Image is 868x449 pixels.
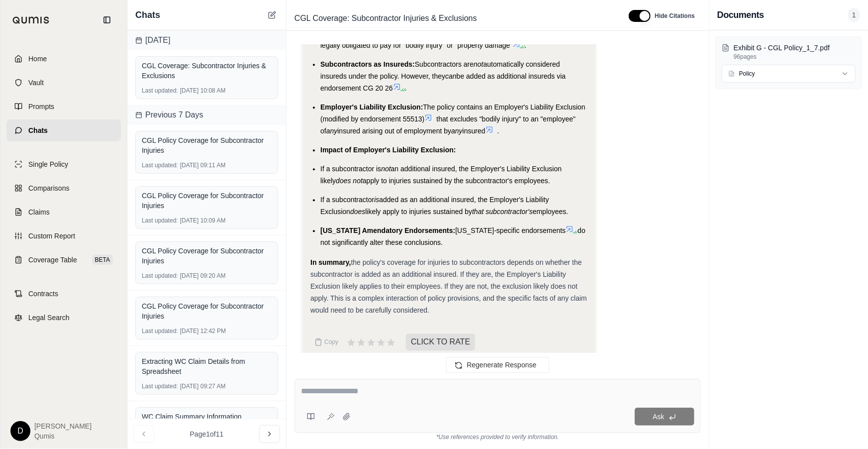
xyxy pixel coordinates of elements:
[12,16,50,24] img: Qumis Logo
[6,72,121,94] a: Vault
[320,29,582,49] span: The policy covers sums the insured, Sun Group Homes II LLC, is legally obligated to pay for "bodi...
[142,217,272,224] div: [DATE] 10:09 AM
[533,208,569,216] span: employees.
[290,10,617,26] div: Edit Title
[405,84,407,92] span: .
[474,60,483,68] span: not
[6,201,121,223] a: Claims
[406,334,475,350] span: CLICK TO RATE
[451,127,463,135] span: any
[734,53,856,61] p: 96 pages
[294,433,701,441] div: *Use references provided to verify information.
[320,103,585,123] span: The policy contains an Employer's Liability Exclusion (modified by endorsement 55513)
[350,208,365,216] span: does
[34,421,92,431] span: [PERSON_NAME]
[472,208,533,216] span: that subcontractor's
[6,225,121,247] a: Custom Report
[320,60,560,80] span: automatically considered insureds under the policy. However, they
[142,327,178,335] span: Last updated:
[127,105,286,125] div: Previous 7 Days
[6,177,121,199] a: Comparisons
[142,161,178,169] span: Last updated:
[28,289,58,299] span: Contracts
[127,30,286,50] div: [DATE]
[142,382,178,390] span: Last updated:
[310,258,351,266] strong: In summary,
[142,246,272,266] div: CGL Policy Coverage for Subcontractor Injuries
[320,146,456,154] span: Impact of Employer's Liability Exclusion:
[381,165,390,173] span: not
[497,127,499,135] span: .
[365,208,472,216] span: likely apply to injuries sustained by
[320,103,423,111] span: Employer's Liability Exclusion:
[337,127,451,135] span: insured arising out of employment by
[142,191,272,211] div: CGL Policy Coverage for Subcontractor Injuries
[6,249,121,271] a: Coverage TableBETA
[28,102,54,112] span: Prompts
[320,196,374,204] span: If a subcontractor
[635,408,694,426] button: Ask
[363,177,550,185] span: apply to injuries sustained by the subcontractor's employees.
[374,196,379,204] span: is
[190,429,224,439] span: Page 1 of 11
[455,226,566,234] span: [US_STATE]-specific endorsements
[310,332,342,352] button: Copy
[320,226,455,234] span: [US_STATE] Amendatory Endorsements:
[28,125,48,135] span: Chats
[290,10,481,26] span: CGL Coverage: Subcontractor Injuries & Exclusions
[848,8,860,22] span: 1
[92,255,113,265] span: BETA
[10,421,30,441] div: D
[99,12,115,28] button: Collapse sidebar
[722,43,856,61] button: Exhibit G - CGL Policy_1_7.pdf96pages
[28,78,44,88] span: Vault
[467,361,536,369] span: Regenerate Response
[6,119,121,141] a: Chats
[142,356,272,376] div: Extracting WC Claim Details from Spreadsheet
[266,9,278,21] button: New Chat
[320,115,576,135] span: that excludes "bodily injury" to an "employee" of
[336,177,363,185] span: does not
[34,431,92,441] span: Qumis
[320,165,562,185] span: an additional insured, the Employer's Liability Exclusion likely
[28,255,77,265] span: Coverage Table
[320,226,585,246] span: do not significantly alter these conclusions.
[320,196,549,216] span: added as an additional insured, the Employer's Liability Exclusion
[6,153,121,175] a: Single Policy
[142,272,178,280] span: Last updated:
[6,48,121,70] a: Home
[28,207,50,217] span: Claims
[135,8,160,22] span: Chats
[6,307,121,329] a: Legal Search
[142,412,272,432] div: WC Claim Summary Information Extraction
[320,60,415,68] span: Subcontractors as Insureds:
[142,217,178,224] span: Last updated:
[28,54,47,64] span: Home
[653,413,664,421] span: Ask
[142,87,178,95] span: Last updated:
[28,313,70,323] span: Legal Search
[324,338,338,346] span: Copy
[142,272,272,280] div: [DATE] 09:20 AM
[717,8,764,22] h3: Documents
[142,327,272,335] div: [DATE] 12:42 PM
[142,87,272,95] div: [DATE] 10:08 AM
[142,301,272,321] div: CGL Policy Coverage for Subcontractor Injuries
[28,231,75,241] span: Custom Report
[28,183,69,193] span: Comparisons
[320,72,566,92] span: be added as additional insureds via endorsement CG 20 26
[446,357,549,373] button: Regenerate Response
[310,258,587,314] span: the policy's coverage for injuries to subcontractors depends on whether the subcontractor is adde...
[142,161,272,169] div: [DATE] 09:11 AM
[326,127,338,135] span: any
[415,60,474,68] span: Subcontractors are
[6,283,121,305] a: Contracts
[445,72,457,80] span: can
[142,61,272,81] div: CGL Coverage: Subcontractor Injuries & Exclusions
[320,165,381,173] span: If a subcontractor is
[463,127,485,135] span: insured
[655,12,695,20] span: Hide Citations
[734,43,856,53] p: Exhibit G - CGL Policy_1_7.pdf
[142,382,272,390] div: [DATE] 09:27 AM
[6,96,121,117] a: Prompts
